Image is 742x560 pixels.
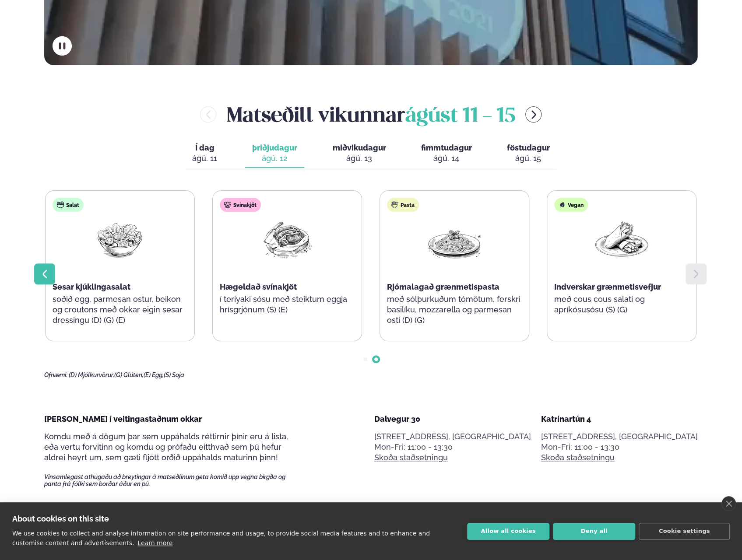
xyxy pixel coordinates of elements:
div: Svínakjöt [220,198,261,212]
a: Learn more [137,539,172,546]
p: með sólþurkuðum tómötum, ferskri basilíku, mozzarella og parmesan osti (D) (G) [387,294,522,325]
img: Spagetti.png [426,219,482,259]
p: We use cookies to collect and analyse information on site performance and usage, to provide socia... [12,530,430,546]
p: í teriyaki sósu með steiktum eggja hrísgrjónum (S) (E) [220,294,355,315]
div: ágú. 14 [421,153,471,164]
div: Katrínartún 4 [541,414,698,424]
a: close [721,496,736,511]
p: soðið egg, parmesan ostur, beikon og croutons með okkar eigin sesar dressingu (D) (G) (E) [53,294,187,325]
button: menu-btn-right [525,106,542,122]
span: Sesar kjúklingasalat [53,282,130,291]
div: Pasta [387,198,419,212]
p: [STREET_ADDRESS], [GEOGRAPHIC_DATA] [374,431,531,442]
button: fimmtudagur ágú. 14 [414,139,478,168]
img: salad.svg [57,201,64,208]
h2: Matseðill vikunnar [227,100,515,129]
span: föstudagur [506,143,549,152]
span: þriðjudagur [252,143,297,152]
a: Skoða staðsetningu [374,452,448,463]
span: fimmtudagur [421,143,471,152]
img: pasta.svg [391,201,398,208]
button: miðvikudagur ágú. 13 [325,139,393,168]
div: Salat [53,198,84,212]
span: ágúst 11 - 15 [405,107,515,126]
button: Cookie settings [639,523,730,540]
img: Salad.png [92,219,148,259]
p: með cous cous salati og apríkósusósu (S) (G) [554,294,689,315]
button: menu-btn-left [200,106,216,122]
span: Komdu með á dögum þar sem uppáhalds réttirnir þínir eru á lista, eða vertu forvitinn og komdu og ... [44,432,288,462]
span: miðvikudagur [332,143,386,152]
span: Go to slide 1 [364,357,367,361]
button: Í dag ágú. 11 [185,139,224,168]
div: ágú. 13 [332,153,386,164]
strong: About cookies on this site [12,514,109,523]
img: Pork-Meat.png [259,219,315,259]
span: Ofnæmi: [44,371,67,378]
span: (S) Soja [164,371,184,378]
a: Skoða staðsetningu [541,452,615,463]
div: Mon-Fri: 11:00 - 13:30 [541,442,698,452]
span: (G) Glúten, [114,371,144,378]
div: ágú. 11 [192,153,217,164]
p: [STREET_ADDRESS], [GEOGRAPHIC_DATA] [541,431,698,442]
div: Dalvegur 30 [374,414,531,424]
button: þriðjudagur ágú. 12 [245,139,304,168]
div: Mon-Fri: 11:00 - 13:30 [374,442,531,452]
span: Í dag [192,143,217,153]
span: (D) Mjólkurvörur, [69,371,114,378]
span: Rjómalagað grænmetispasta [387,282,499,291]
span: Indverskar grænmetisvefjur [554,282,661,291]
span: [PERSON_NAME] í veitingastaðnum okkar [44,414,202,423]
div: ágú. 12 [252,153,297,164]
img: pork.svg [224,201,231,208]
button: Allow all cookies [467,523,549,540]
img: Wraps.png [594,219,650,259]
span: Go to slide 2 [374,357,378,361]
span: Vinsamlegast athugaðu að breytingar á matseðlinum geta komið upp vegna birgða og panta frá fólki ... [44,473,301,487]
span: Hægeldað svínakjöt [220,282,297,291]
span: (E) Egg, [144,371,164,378]
img: Vegan.svg [559,201,566,208]
div: Vegan [554,198,588,212]
button: Deny all [553,523,635,540]
button: föstudagur ágú. 15 [499,139,556,168]
div: ágú. 15 [506,153,549,164]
